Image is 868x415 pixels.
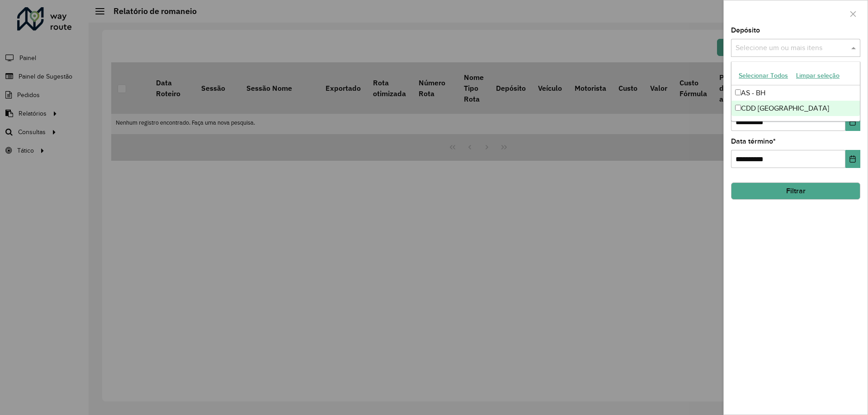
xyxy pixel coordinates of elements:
button: Choose Date [845,150,860,168]
button: Filtrar [731,182,860,200]
button: Choose Date [845,113,860,131]
div: AS - BH [731,85,860,101]
div: CDD [GEOGRAPHIC_DATA] [731,101,860,116]
button: Selecionar Todos [735,69,792,83]
label: Data término [731,136,776,147]
ng-dropdown-panel: Options list [731,61,860,121]
label: Depósito [731,25,760,36]
button: Limpar seleção [792,69,844,83]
